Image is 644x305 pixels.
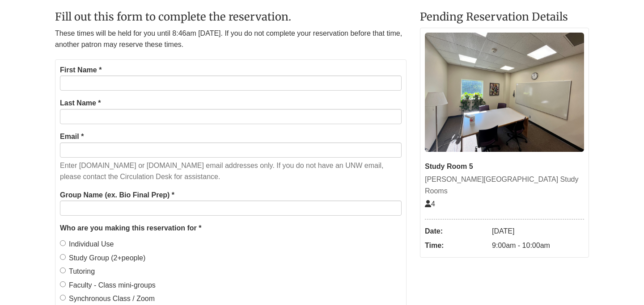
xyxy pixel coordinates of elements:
[60,97,101,109] label: Last Name *
[60,280,156,291] label: Faculty - Class mini-groups
[425,224,487,238] dt: Date:
[60,160,402,183] p: Enter [DOMAIN_NAME] or [DOMAIN_NAME] email addresses only. If you do not have an UNW email, pleas...
[425,238,487,253] dt: Time:
[60,281,66,287] input: Faculty - Class mini-groups
[425,174,584,196] div: [PERSON_NAME][GEOGRAPHIC_DATA] Study Rooms
[492,238,584,253] dd: 9:00am - 10:00am
[420,11,589,23] h2: Pending Reservation Details
[425,33,584,152] img: Study Room 5
[60,254,66,260] input: Study Group (2+people)
[60,240,66,246] input: Individual Use
[60,222,402,234] legend: Who are you making this reservation for *
[60,293,155,305] label: Synchronous Class / Zoom
[60,266,95,277] label: Tutoring
[60,267,66,273] input: Tutoring
[425,200,435,208] span: The capacity of this space
[55,11,407,23] h2: Fill out this form to complete the reservation.
[60,64,102,76] label: First Name *
[55,28,407,50] p: These times will be held for you until 8:46am [DATE]. If you do not complete your reservation bef...
[60,295,66,301] input: Synchronous Class / Zoom
[425,161,584,172] div: Study Room 5
[60,189,174,201] label: Group Name (ex. Bio Final Prep) *
[492,224,584,238] dd: [DATE]
[60,238,114,250] label: Individual Use
[60,131,84,142] label: Email *
[60,252,145,264] label: Study Group (2+people)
